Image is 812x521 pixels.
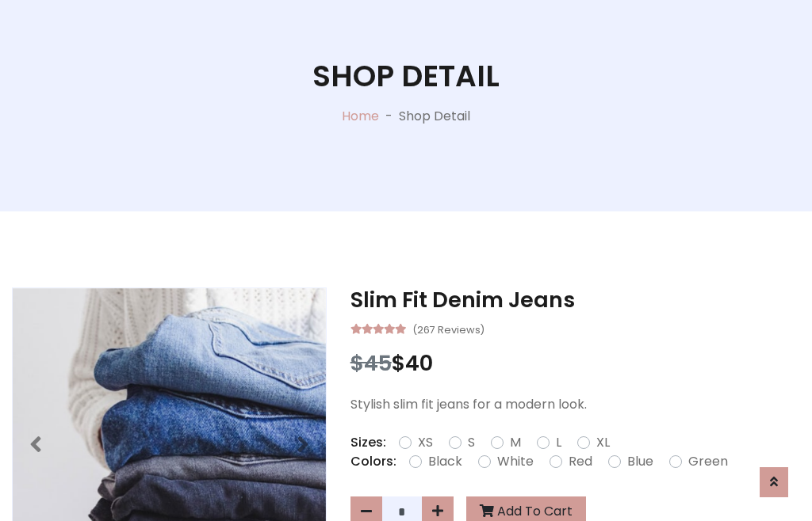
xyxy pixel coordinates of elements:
[627,452,653,471] label: Blue
[350,287,800,313] h3: Slim Fit Denim Jeans
[379,107,399,126] p: -
[418,433,433,452] label: XS
[350,395,800,414] p: Stylish slim fit jeans for a modern look.
[312,59,500,94] h1: Shop Detail
[350,351,800,376] h3: $
[350,348,392,378] span: $45
[688,452,728,471] label: Green
[556,433,561,452] label: L
[468,433,475,452] label: S
[399,107,470,126] p: Shop Detail
[497,452,534,471] label: White
[510,433,521,452] label: M
[569,452,592,471] label: Red
[405,348,433,378] span: 40
[428,452,462,471] label: Black
[412,319,485,338] small: (267 Reviews)
[596,433,610,452] label: XL
[342,107,379,125] a: Home
[350,452,396,471] p: Colors:
[350,433,386,452] p: Sizes:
